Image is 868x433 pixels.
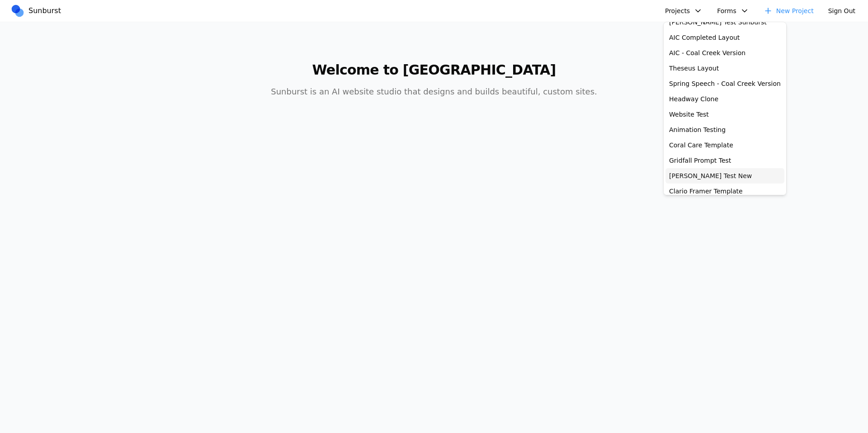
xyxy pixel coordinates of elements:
[665,137,784,153] a: Coral Care Template
[10,4,65,18] a: Sunburst
[665,107,784,122] a: Website Test
[665,122,784,137] a: Animation Testing
[823,4,861,18] button: Sign Out
[712,4,755,18] button: Forms
[665,45,784,61] a: AIC - Coal Creek Version
[665,184,784,199] a: Clario Framer Template
[660,4,708,18] button: Projects
[663,22,787,195] div: Projects
[260,62,608,78] h1: Welcome to [GEOGRAPHIC_DATA]
[758,4,819,18] a: New Project
[260,85,608,98] p: Sunburst is an AI website studio that designs and builds beautiful, custom sites.
[665,168,784,184] a: [PERSON_NAME] Test New
[28,5,61,16] span: Sunburst
[665,14,784,30] a: [PERSON_NAME] Test Sunburst
[665,30,784,45] a: AIC Completed Layout
[665,61,784,76] a: Theseus Layout
[665,91,784,107] a: Headway Clone
[665,153,784,168] a: Gridfall Prompt Test
[665,76,784,91] a: Spring Speech - Coal Creek Version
